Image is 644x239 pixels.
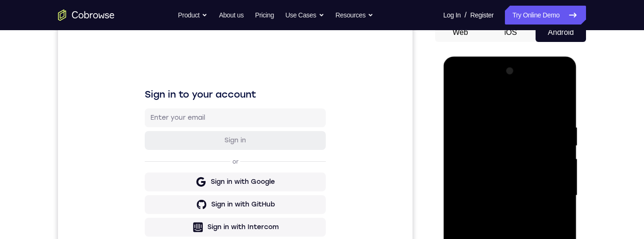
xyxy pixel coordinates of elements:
a: Register [471,6,494,25]
div: Sign in with Google [153,154,217,164]
a: Pricing [255,6,274,25]
a: Log In [443,6,461,25]
button: Web [435,23,486,42]
a: Go to the home page [58,9,115,21]
p: or [173,135,182,142]
span: / [464,9,466,21]
button: Sign in with GitHub [87,172,268,191]
button: Sign in with Zendesk [87,217,268,236]
button: Resources [336,6,374,25]
div: Sign in with Intercom [149,199,221,209]
input: Enter your email [92,90,262,99]
h1: Sign in to your account [87,65,268,78]
a: Try Online Demo [505,6,586,25]
button: Sign in with Google [87,149,268,168]
button: Android [536,23,586,42]
div: Sign in with Zendesk [150,222,220,231]
button: Sign in [87,108,268,127]
div: Sign in with GitHub [153,177,217,186]
a: About us [219,6,243,25]
button: iOS [486,23,536,42]
button: Use Cases [285,6,324,25]
button: Product [178,6,208,25]
button: Sign in with Intercom [87,195,268,214]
